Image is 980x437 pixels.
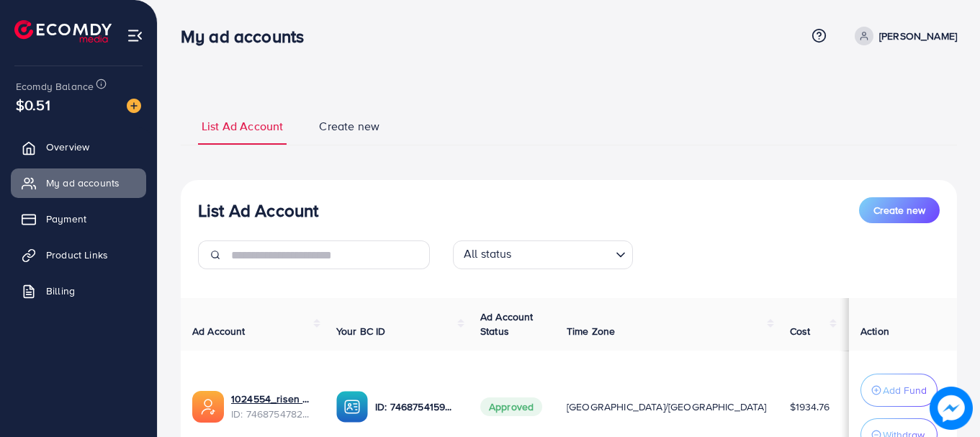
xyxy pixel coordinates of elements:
[883,382,927,399] p: Add Fund
[46,284,75,298] span: Billing
[14,20,112,42] img: logo
[202,118,283,135] span: List Ad Account
[192,391,224,423] img: ic-ads-acc.e4c84228.svg
[46,176,120,190] span: My ad accounts
[11,204,146,233] a: Payment
[231,392,313,421] div: <span class='underline'>1024554_risen mall_1738954995749</span></br>7468754782921113617
[16,94,50,115] span: $0.51
[375,398,457,415] p: ID: 7468754159844524049
[11,276,146,305] a: Billing
[231,392,313,406] a: 1024554_risen mall_1738954995749
[336,391,368,423] img: ic-ba-acc.ded83a64.svg
[46,212,86,226] span: Payment
[480,397,542,416] span: Approved
[127,99,141,113] img: image
[453,240,633,269] div: Search for option
[192,324,246,338] span: Ad Account
[859,197,940,223] button: Create new
[790,400,830,414] span: $1934.76
[11,240,146,269] a: Product Links
[46,140,89,154] span: Overview
[567,400,767,414] span: [GEOGRAPHIC_DATA]/[GEOGRAPHIC_DATA]
[461,243,515,266] span: All status
[790,324,811,338] span: Cost
[198,200,318,221] h3: List Ad Account
[930,387,973,430] img: image
[879,27,957,45] p: [PERSON_NAME]
[480,310,534,338] span: Ad Account Status
[516,243,610,266] input: Search for option
[860,374,938,407] button: Add Fund
[231,407,313,421] span: ID: 7468754782921113617
[127,27,143,44] img: menu
[567,324,615,338] span: Time Zone
[849,27,957,45] a: [PERSON_NAME]
[873,203,925,217] span: Create new
[336,324,386,338] span: Your BC ID
[181,26,315,47] h3: My ad accounts
[11,168,146,197] a: My ad accounts
[11,132,146,161] a: Overview
[16,79,94,94] span: Ecomdy Balance
[860,324,889,338] span: Action
[46,248,108,262] span: Product Links
[319,118,379,135] span: Create new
